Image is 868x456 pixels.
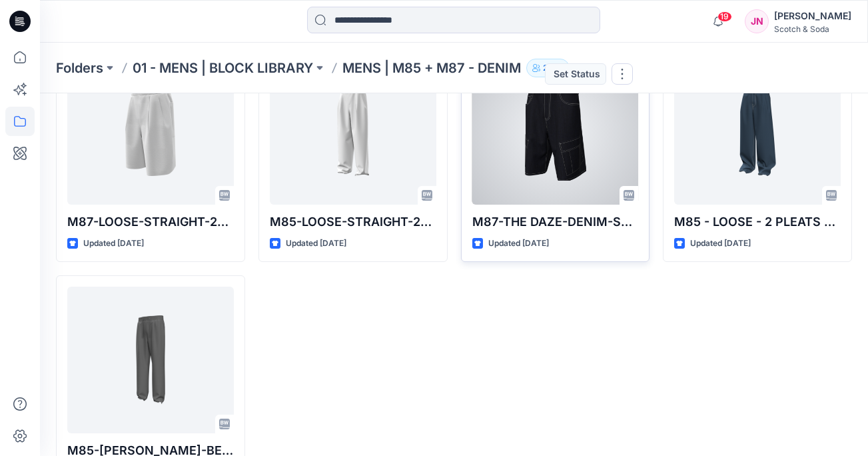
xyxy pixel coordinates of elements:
p: Updated [DATE] [83,237,144,251]
a: M85 - LOOSE - 2 PLEATS - CHINO - 2-2 [674,58,841,205]
div: [PERSON_NAME] [774,8,851,24]
p: Updated [DATE] [488,237,549,251]
p: MENS | M85 + M87 - DENIM [342,59,521,77]
p: M87-LOOSE-STRAIGHT-2PLEAT-SHORTS [67,213,234,231]
p: M85 - LOOSE - 2 PLEATS - CHINO - 2-2 [674,213,841,231]
a: M85-LOOSE-STRAIGHT-2PLEAT [270,58,436,205]
a: M85-OLIVER-BEACH-RLXD-JGR-V1-0 [67,287,234,433]
div: JN [745,9,769,33]
span: 19 [717,11,732,22]
a: M87-THE DAZE-DENIM-SHORT-V1-0 [472,58,639,205]
a: Folders [56,59,103,77]
p: Updated [DATE] [690,237,751,251]
p: M87-THE DAZE-DENIM-SHORT-V1-0 [472,213,639,231]
p: Updated [DATE] [286,237,346,251]
button: 24 [526,59,570,77]
a: 01 - MENS | BLOCK LIBRARY [133,59,313,77]
p: M85-LOOSE-STRAIGHT-2PLEAT [270,213,436,231]
a: M87-LOOSE-STRAIGHT-2PLEAT-SHORTS [67,58,234,205]
p: 24 [543,61,553,75]
div: Scotch & Soda [774,24,851,34]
